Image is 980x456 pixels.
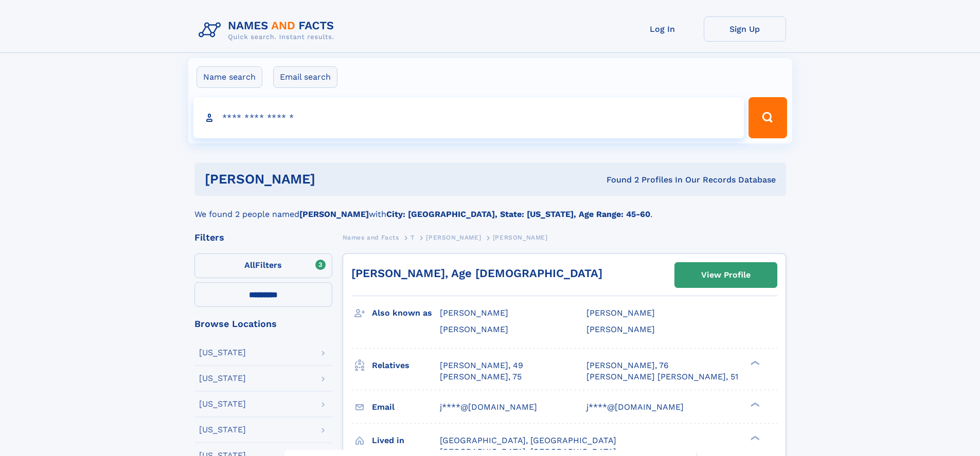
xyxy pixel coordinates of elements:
[440,371,522,382] a: [PERSON_NAME], 75
[461,174,776,186] div: Found 2 Profiles In Our Records Database
[194,16,343,44] img: Logo Names and Facts
[701,263,751,287] div: View Profile
[372,398,440,416] h3: Email
[343,231,399,244] a: Names and Facts
[586,371,738,382] a: [PERSON_NAME] [PERSON_NAME], 51
[244,260,255,270] span: All
[586,308,655,318] span: [PERSON_NAME]
[199,349,246,357] div: [US_STATE]
[372,304,440,322] h3: Also known as
[372,432,440,449] h3: Lived in
[411,234,415,241] span: T
[493,234,548,241] span: [PERSON_NAME]
[194,319,332,329] div: Browse Locations
[199,400,246,408] div: [US_STATE]
[440,308,508,318] span: [PERSON_NAME]
[205,173,461,186] h1: [PERSON_NAME]
[586,324,655,334] span: [PERSON_NAME]
[194,233,332,242] div: Filters
[440,360,523,371] a: [PERSON_NAME], 49
[426,231,481,244] a: [PERSON_NAME]
[193,97,744,138] input: search input
[351,267,602,280] a: [PERSON_NAME], Age [DEMOGRAPHIC_DATA]
[411,231,415,244] a: T
[749,97,787,138] button: Search Button
[273,66,337,88] label: Email search
[426,234,481,241] span: [PERSON_NAME]
[299,209,369,219] b: [PERSON_NAME]
[748,359,760,366] div: ❯
[197,66,262,88] label: Name search
[748,434,760,441] div: ❯
[194,196,786,221] div: We found 2 people named with .
[440,324,508,334] span: [PERSON_NAME]
[199,426,246,434] div: [US_STATE]
[748,401,760,408] div: ❯
[386,209,650,219] b: City: [GEOGRAPHIC_DATA], State: [US_STATE], Age Range: 45-60
[194,253,332,278] label: Filters
[704,16,786,42] a: Sign Up
[199,374,246,382] div: [US_STATE]
[621,16,704,42] a: Log In
[675,263,777,287] a: View Profile
[372,357,440,374] h3: Relatives
[440,435,616,445] span: [GEOGRAPHIC_DATA], [GEOGRAPHIC_DATA]
[586,360,669,371] a: [PERSON_NAME], 76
